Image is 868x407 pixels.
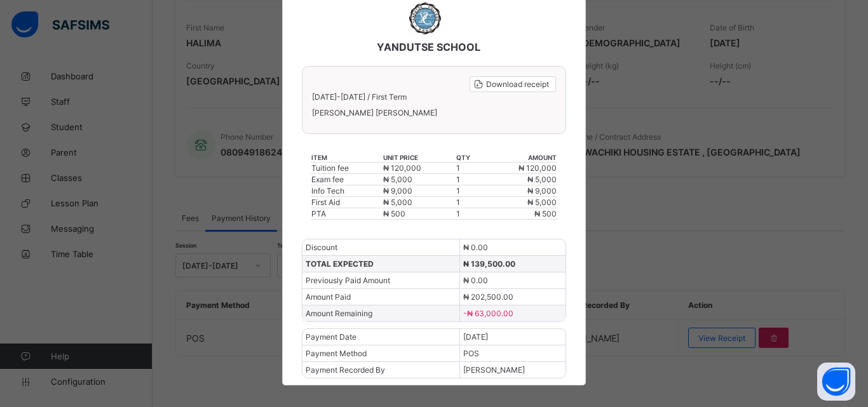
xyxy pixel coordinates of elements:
[767,222,794,230] span: ₦ 9,000
[417,42,449,74] img: YANDUTSE SCHOOL
[534,209,557,218] span: ₦ 500
[306,292,351,302] span: Amount Paid
[390,80,483,92] span: YANDUTSE SCHOOL
[456,163,484,174] td: 1
[312,92,407,102] span: [DATE]-[DATE] / First Term
[306,349,367,358] span: Payment Method
[501,199,578,210] td: 1
[30,146,836,155] span: [PERSON_NAME] [PERSON_NAME]
[285,222,312,230] span: ₦ 9,000
[578,190,794,199] th: amount
[383,163,421,173] span: ₦ 120,000
[383,209,405,218] span: ₦ 500
[817,363,855,401] button: Open asap
[311,186,382,196] div: Info Tech
[519,292,566,301] span: ₦ 139,500.00
[311,153,383,163] th: item
[463,349,479,358] span: POS
[285,211,312,220] span: ₦ 5,000
[519,276,542,285] span: ₦ 0.00
[377,41,480,53] span: YANDUTSE SCHOOL
[306,276,390,285] span: Previously Paid Amount
[285,243,306,252] span: ₦ 500
[463,292,513,302] span: ₦ 202,500.00
[72,222,283,230] div: Info Tech
[758,200,794,209] span: ₦ 120,000
[24,363,72,371] span: Payment Date
[519,163,557,173] span: ₦ 120,000
[383,175,412,184] span: ₦ 5,000
[306,309,372,318] span: Amount Remaining
[767,211,794,220] span: ₦ 5,000
[285,200,321,209] span: ₦ 120,000
[486,79,549,89] span: Download receipt
[463,276,488,285] span: ₦ 0.00
[501,221,578,232] td: 1
[519,308,542,317] span: ₦ 0.00
[463,243,488,252] span: ₦ 0.00
[519,340,563,349] span: -₦ 63,000.00
[769,119,829,128] span: Download receipt
[383,197,412,207] span: ₦ 5,000
[24,324,69,333] span: Amount Paid
[527,197,557,207] span: ₦ 5,000
[463,309,513,318] span: -₦ 63,000.00
[71,190,284,199] th: item
[519,363,541,371] span: [DATE]
[312,108,556,117] span: [PERSON_NAME] [PERSON_NAME]
[311,197,382,207] div: First Aid
[383,153,456,163] th: unit price
[773,243,794,252] span: ₦ 500
[484,153,557,163] th: amount
[311,209,382,218] div: PTA
[72,232,283,241] div: First Aid
[501,243,578,253] td: 1
[306,243,337,252] span: Discount
[456,197,484,208] td: 1
[409,3,441,34] img: YANDUTSE SCHOOL
[456,153,484,163] th: qty
[24,292,86,301] span: TOTAL EXPECTED
[306,332,356,342] span: Payment Date
[24,394,98,403] span: Payment Recorded By
[306,259,374,269] span: TOTAL EXPECTED
[519,378,533,387] span: POS
[456,174,484,185] td: 1
[412,20,453,36] img: receipt.26f346b57495a98c98ef9b0bc63aa4d8.svg
[527,175,557,184] span: ₦ 5,000
[456,185,484,197] td: 1
[527,186,557,196] span: ₦ 9,000
[285,232,312,241] span: ₦ 5,000
[519,324,566,333] span: ₦ 202,500.00
[24,378,83,387] span: Payment Method
[306,365,385,375] span: Payment Recorded By
[72,243,283,252] div: PTA
[767,232,794,241] span: ₦ 5,000
[383,186,412,196] span: ₦ 9,000
[501,190,578,199] th: qty
[30,131,118,140] span: [DATE]-[DATE] / First Term
[463,332,488,342] span: [DATE]
[463,259,515,269] span: ₦ 139,500.00
[24,276,54,285] span: Discount
[72,200,283,209] div: Tuition fee
[519,394,576,403] span: [PERSON_NAME]
[501,210,578,221] td: 1
[463,365,525,375] span: [PERSON_NAME]
[501,232,578,243] td: 1
[72,211,283,220] div: Exam fee
[284,190,501,199] th: unit price
[24,340,90,349] span: Amount Remaining
[311,163,382,173] div: Tuition fee
[311,175,382,184] div: Exam fee
[24,308,107,317] span: Previously Paid Amount
[456,208,484,220] td: 1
